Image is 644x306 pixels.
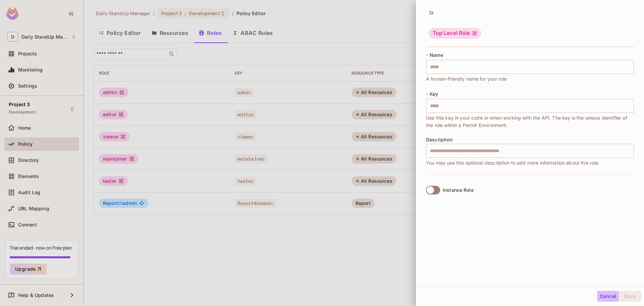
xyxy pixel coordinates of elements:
span: Description [426,137,452,142]
span: Key [430,91,438,97]
span: You may use this optional description to add more information about this role. [426,159,600,167]
button: Cancel [597,291,619,302]
span: Use this key in your code or when working with the API. The key is the unique identifier of the r... [426,114,634,129]
span: Name [430,52,443,58]
div: Instance Role [443,187,474,193]
span: A human-friendly name for your role [426,75,507,83]
div: Top Level Role [429,28,481,39]
button: Save [619,291,641,302]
